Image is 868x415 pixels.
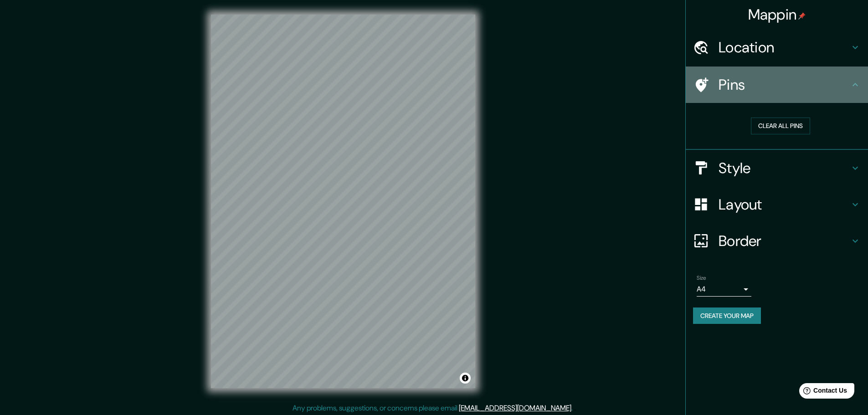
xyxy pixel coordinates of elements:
[719,232,850,250] h4: Border
[211,15,475,388] canvas: Map
[686,223,868,259] div: Border
[686,150,868,186] div: Style
[719,76,850,94] h4: Pins
[751,118,810,134] button: Clear all pins
[573,403,574,414] div: .
[686,186,868,223] div: Layout
[787,379,858,405] iframe: Help widget launcher
[697,282,751,297] div: A4
[686,67,868,103] div: Pins
[697,274,706,282] label: Size
[719,159,850,177] h4: Style
[748,5,806,24] h4: Mappin
[693,307,761,324] button: Create your map
[719,38,850,56] h4: Location
[719,195,850,214] h4: Layout
[574,403,576,414] div: .
[686,29,868,66] div: Location
[798,12,806,20] img: pin-icon.png
[459,403,571,413] a: [EMAIL_ADDRESS][DOMAIN_NAME]
[293,403,573,414] p: Any problems, suggestions, or concerns please email .
[460,373,471,384] button: Toggle attribution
